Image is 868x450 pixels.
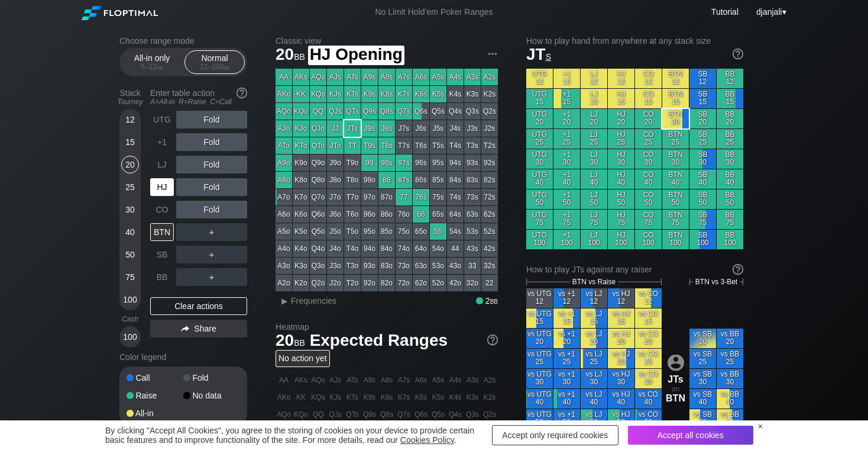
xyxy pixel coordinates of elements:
div: 73o [396,258,412,274]
div: 54s [447,223,464,240]
div: 93o [361,258,378,274]
div: AJs [327,69,344,85]
div: 66 [413,206,429,223]
div: 87s [396,172,412,188]
div: 25 [121,178,139,196]
div: J7s [396,120,412,137]
div: AQs [310,69,326,85]
div: CO 12 [635,69,662,88]
div: HJ 50 [608,189,634,209]
div: LJ [150,156,174,173]
div: ATs [344,69,361,85]
div: Fold [176,133,247,151]
div: A3o [276,258,292,274]
div: T7s [396,137,412,154]
div: A6s [413,69,429,85]
div: 44 [447,240,464,257]
div: T5s [430,137,446,154]
div: 75o [396,223,412,240]
div: 76o [396,206,412,223]
div: T9s [361,137,378,154]
div: SB 40 [689,169,716,189]
div: 97s [396,155,412,171]
div: KJs [327,86,344,102]
div: No data [183,391,240,400]
div: 84s [447,172,464,188]
div: QJo [310,120,326,137]
div: Accept all cookies [628,426,753,445]
div: Tourney [115,98,145,106]
div: 84o [378,240,395,257]
div: TT [344,137,361,154]
div: QTs [344,103,361,120]
div: SB 12 [689,69,716,88]
div: BTN 40 [662,169,689,189]
div: 42s [481,240,498,257]
div: +1 100 [553,230,580,249]
div: BTN [150,223,174,241]
div: T3s [464,137,481,154]
img: help.32db89a4.svg [731,263,744,276]
div: T2o [344,275,361,291]
div: 98s [378,155,395,171]
div: T8o [344,172,361,188]
div: UTG 20 [526,109,553,128]
div: Q3s [464,103,481,120]
div: BTN 12 [662,69,689,88]
div: BTN 25 [662,129,689,149]
span: bb [224,63,230,71]
div: Fold [176,111,247,128]
div: UTG 100 [526,230,553,249]
div: Q3o [310,258,326,274]
div: 54o [430,240,446,257]
div: Q2s [481,103,498,120]
div: 43o [447,258,464,274]
div: 20 [121,156,139,173]
div: K9s [361,86,378,102]
div: 50 [121,246,139,263]
div: 40 [121,223,139,241]
div: +1 50 [553,189,580,209]
div: 85o [378,223,395,240]
div: J2s [481,120,498,137]
div: 92o [361,275,378,291]
div: K6s [413,86,429,102]
div: +1 25 [553,129,580,149]
div: T6s [413,137,429,154]
div: How to play JTs against any raiser [526,265,743,274]
div: J8o [327,172,344,188]
div: Q9o [310,155,326,171]
div: 100 [121,291,139,308]
div: Q8o [310,172,326,188]
div: HJ [150,178,174,196]
div: K7s [396,86,412,102]
div: +1 [150,133,174,151]
div: CO 30 [635,149,662,169]
div: 64o [413,240,429,257]
div: LJ 15 [581,89,607,108]
div: K2o [293,275,309,291]
div: AA [276,69,292,85]
div: JTs [344,120,361,137]
div: ＋ [176,246,247,263]
div: JTo [327,137,344,154]
div: 96s [413,155,429,171]
div: J9s [361,120,378,137]
div: CO 75 [635,210,662,229]
div: 74o [396,240,412,257]
div: J5o [327,223,344,240]
div: BTN 20 [662,109,689,128]
div: J2o [327,275,344,291]
div: K8o [293,172,309,188]
div: Q6o [310,206,326,223]
div: K3s [464,86,481,102]
div: Q7s [396,103,412,120]
div: A3s [464,69,481,85]
div: 73s [464,189,481,205]
div: KK [293,86,309,102]
div: BTN 15 [662,89,689,108]
div: 100 [121,328,139,346]
div: UTG 25 [526,129,553,149]
img: help.32db89a4.svg [486,333,499,346]
div: +1 30 [553,149,580,169]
